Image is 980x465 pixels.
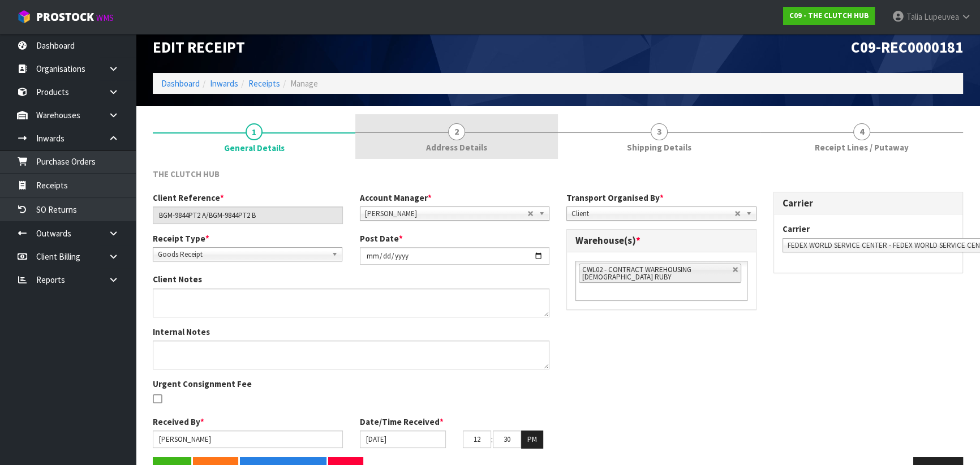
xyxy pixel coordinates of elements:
span: Goods Receipt [158,248,327,261]
input: MM [493,430,521,448]
span: 1 [246,123,263,140]
h3: Warehouse(s) [575,235,747,246]
img: cube-alt.png [17,10,31,24]
span: CWL02 - CONTRACT WAREHOUSING [DEMOGRAPHIC_DATA] RUBY [582,265,691,282]
label: Transport Organised By [566,192,664,204]
strong: C09 - THE CLUTCH HUB [789,11,869,20]
span: Talia [906,11,922,22]
a: Receipts [248,78,280,89]
input: HH [463,430,491,448]
label: Client Reference [153,192,224,204]
span: THE CLUTCH HUB [153,169,220,179]
label: Carrier [783,223,810,235]
label: Post Date [360,232,403,244]
span: 4 [853,123,870,140]
label: Date/Time Received [360,416,444,428]
button: PM [521,430,543,449]
a: Dashboard [161,78,200,89]
span: Address Details [426,141,487,153]
a: C09 - THE CLUTCH HUB [783,7,875,25]
td: : [491,430,493,449]
label: Urgent Consignment Fee [153,378,252,390]
input: Client Reference [153,206,343,224]
span: ProStock [36,10,94,24]
span: Edit Receipt [153,37,245,57]
span: Manage [290,78,318,89]
label: Client Notes [153,273,202,285]
h3: Carrier [783,198,955,209]
label: Account Manager [360,192,432,204]
span: General Details [224,142,285,154]
span: Client [571,207,734,221]
label: Internal Notes [153,326,210,338]
span: Receipt Lines / Putaway [815,141,909,153]
small: WMS [96,12,114,23]
span: [PERSON_NAME] [365,207,527,221]
input: Date/Time received [360,430,446,448]
span: Shipping Details [627,141,691,153]
span: C09-REC0000181 [851,37,963,57]
span: 2 [448,123,465,140]
span: Lupeuvea [924,11,959,22]
label: Receipt Type [153,232,209,244]
a: Inwards [210,78,238,89]
span: 3 [651,123,668,140]
label: Received By [153,416,204,428]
